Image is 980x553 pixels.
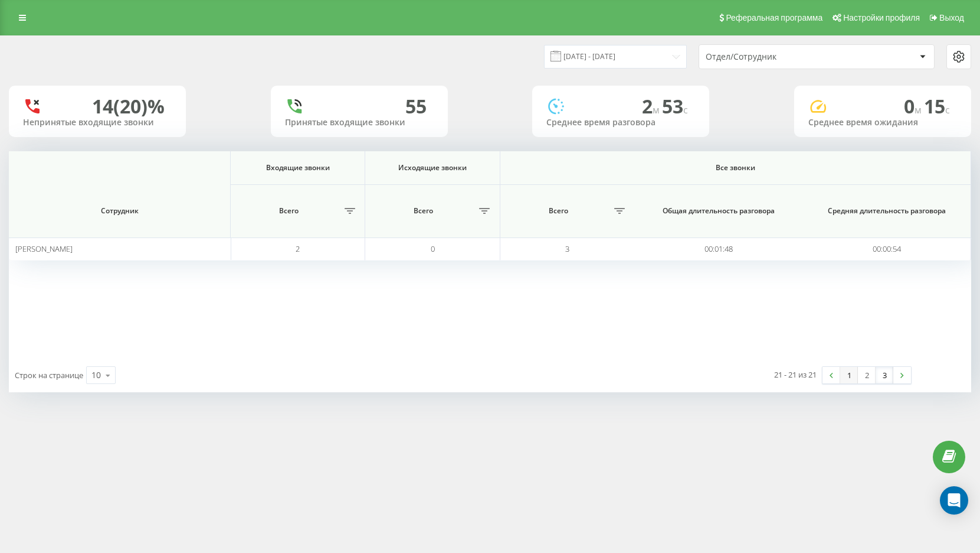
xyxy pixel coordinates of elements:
span: Всего [506,206,611,216]
div: 21 - 21 из 21 [774,369,817,380]
span: 15 [924,93,950,119]
span: Сотрудник [25,206,214,216]
div: 10 [91,369,101,381]
span: Всего [371,206,475,216]
a: 2 [858,367,876,383]
span: 53 [662,93,688,119]
span: Выход [939,13,964,22]
span: Средняя длительность разговора [817,206,957,216]
div: Принятые входящие звонки [285,118,434,128]
span: 3 [565,243,569,254]
td: 00:00:54 [803,238,971,261]
div: Отдел/Сотрудник [706,52,847,62]
span: c [945,103,950,116]
span: Настройки профиля [843,13,920,22]
span: 2 [296,243,300,254]
div: Open Intercom Messenger [940,486,968,515]
span: Всего [237,206,340,216]
div: Непринятые входящие звонки [23,118,172,128]
span: Исходящие звонки [378,163,487,173]
span: 0 [904,93,924,119]
div: Среднее время разговора [546,118,695,128]
td: 00:01:48 [635,238,803,261]
span: Входящие звонки [243,163,353,173]
span: 2 [642,93,662,119]
span: Строк на странице [15,370,83,380]
div: 55 [405,95,427,118]
a: 3 [876,367,893,383]
span: 0 [431,243,435,254]
span: м [653,103,662,116]
span: Все звонки [529,163,942,173]
span: c [683,103,688,116]
span: Реферальная программа [726,13,822,22]
div: Среднее время ожидания [808,118,957,128]
span: Общая длительность разговора [648,206,789,216]
div: 14 (20)% [92,95,165,118]
span: [PERSON_NAME] [15,243,73,254]
a: 1 [840,367,858,383]
span: м [915,103,924,116]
